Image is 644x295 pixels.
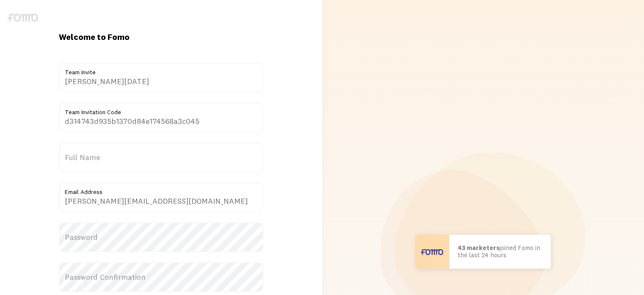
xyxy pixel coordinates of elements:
[59,143,263,172] label: Full Name
[458,244,500,252] b: 43 marketers
[59,103,263,117] label: Team Invitation Code
[59,222,263,252] label: Password
[8,14,38,22] img: fomo-logo-gray-b99e0e8ada9f9040e2984d0d95b3b12da0074ffd48d1e5cb62ac37fc77b0b268.svg
[59,63,263,77] label: Team Invite
[415,235,449,269] img: User avatar
[59,262,263,292] label: Password Confirmation
[59,183,263,197] label: Email Address
[458,244,542,258] p: joined Fomo in the last 24 hours
[59,31,263,42] h1: Welcome to Fomo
